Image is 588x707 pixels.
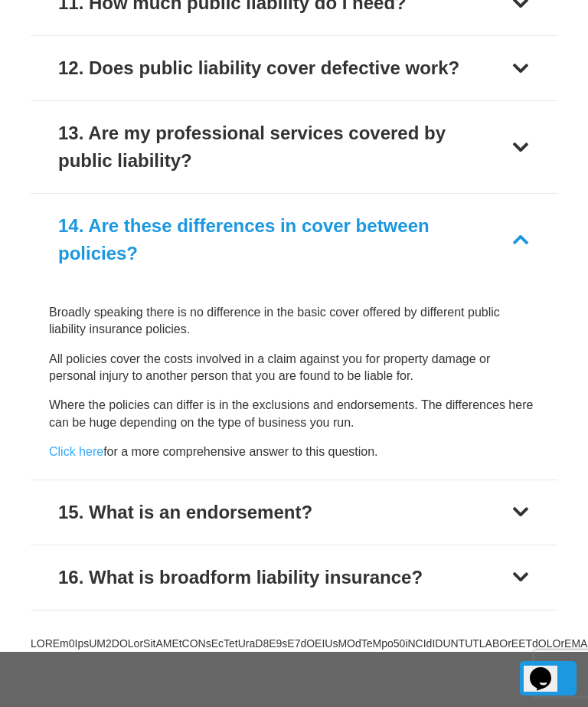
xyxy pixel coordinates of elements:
button: 16. What is broadform liability insurance? [31,545,557,610]
button: 13. Are my professional services covered by public liability? [31,101,557,193]
button: 15. What is an endorsement? [31,480,557,545]
div: 14. Are these differences in cover between policies? [58,212,501,267]
button: 14. Are these differences in cover between policies? [31,194,557,286]
p: Broadly speaking there is no difference in the basic cover offered by different public liability ... [49,304,539,339]
a: Click here [49,445,103,458]
button: 12. Does public liability cover defective work? [31,36,557,100]
a: Back to top [520,661,577,696]
div: 15. What is an endorsement? [58,499,312,526]
div: 16. What is broadform liability insurance? [58,564,423,591]
div: 13. Are my professional services covered by public liability? [58,119,501,175]
p: for a more comprehensive answer to this question. [49,444,539,460]
div: 12. Does public liability cover defective work? [58,54,459,82]
iframe: chat widget [524,646,573,692]
div: LOREm0IpsUM2DOLorSitAMEtCONsEcTetUraD8E9sE7dOEIUsMOdTeMpo50iNCIdIDUNTUTLABOrEETdOLOrEMAgNAaLIQUAE... [31,635,557,652]
p: All policies cover the costs involved in a claim against you for property damage or personal inju... [49,351,539,385]
p: Where the policies can differ is in the exclusions and endorsements. The differences here can be ... [49,397,539,431]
